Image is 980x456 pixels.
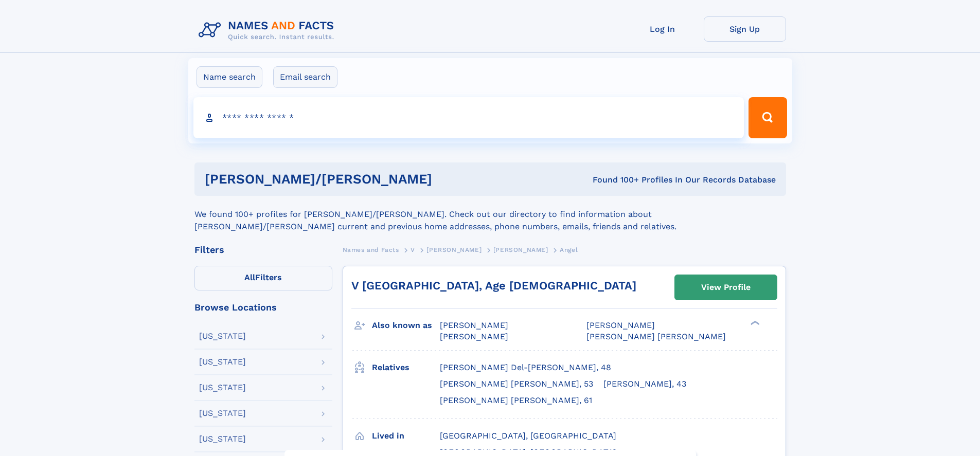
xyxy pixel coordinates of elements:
div: [US_STATE] [199,332,246,340]
span: [PERSON_NAME] [493,246,548,253]
a: [PERSON_NAME] [426,243,482,256]
a: Names and Facts [343,243,399,256]
div: [US_STATE] [199,358,246,366]
a: Sign Up [704,16,786,42]
label: Filters [194,266,332,290]
span: [GEOGRAPHIC_DATA], [GEOGRAPHIC_DATA] [440,431,616,441]
img: Logo Names and Facts [194,16,343,44]
div: ❯ [748,320,760,326]
span: [PERSON_NAME] [440,320,508,330]
div: Filters [194,245,332,254]
span: Angel [560,246,578,253]
a: View Profile [675,275,777,300]
div: [US_STATE] [199,435,246,443]
a: [PERSON_NAME] Del-[PERSON_NAME], 48 [440,362,611,373]
a: [PERSON_NAME] [PERSON_NAME], 61 [440,395,592,406]
div: Found 100+ Profiles In Our Records Database [512,174,776,186]
a: [PERSON_NAME] [PERSON_NAME], 53 [440,378,593,390]
h3: Also known as [372,317,440,334]
a: [PERSON_NAME], 43 [603,378,686,390]
h3: Relatives [372,359,440,376]
h1: [PERSON_NAME]/[PERSON_NAME] [205,173,512,186]
span: [PERSON_NAME] [426,246,482,253]
a: Log In [621,16,704,42]
label: Email search [273,66,337,88]
span: [PERSON_NAME] [PERSON_NAME] [586,332,726,341]
div: We found 100+ profiles for [PERSON_NAME]/[PERSON_NAME]. Check out our directory to find informati... [194,196,786,233]
a: V [411,243,415,256]
div: Browse Locations [194,303,332,312]
span: All [244,272,255,282]
div: [US_STATE] [199,384,246,392]
span: V [411,246,415,253]
div: [US_STATE] [199,409,246,417]
span: [PERSON_NAME] [440,332,508,341]
h3: Lived in [372,427,440,445]
a: [PERSON_NAME] [493,243,548,256]
input: search input [193,97,744,138]
button: Search Button [749,97,787,138]
span: [PERSON_NAME] [586,320,655,330]
label: Name search [197,66,262,88]
a: V [GEOGRAPHIC_DATA], Age [DEMOGRAPHIC_DATA] [351,279,636,292]
div: View Profile [701,276,751,299]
